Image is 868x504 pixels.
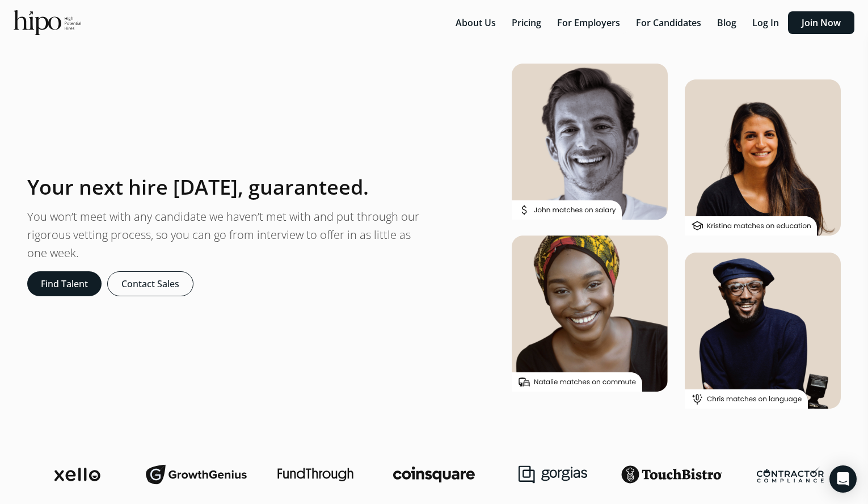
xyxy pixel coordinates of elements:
[449,16,505,29] a: About Us
[146,463,246,486] img: growthgenius-logo
[277,468,353,481] img: fundthrough-logo
[829,465,857,493] div: Open Intercom Messenger
[710,11,743,34] button: Blog
[449,11,503,34] button: About Us
[788,16,854,29] a: Join Now
[745,11,786,34] button: Log In
[550,11,627,34] button: For Employers
[629,11,708,34] button: For Candidates
[27,271,102,296] button: Find Talent
[54,468,100,481] img: xello-logo
[745,16,788,29] a: Log In
[14,10,81,35] img: official-logo
[512,64,841,409] img: landing-image
[629,16,710,29] a: For Candidates
[27,208,425,262] p: You won’t meet with any candidate we haven’t met with and put through our rigorous vetting proces...
[550,16,629,29] a: For Employers
[505,16,550,29] a: Pricing
[393,467,475,482] img: coinsquare-logo
[27,176,369,199] h1: Your next hire [DATE], guaranteed.
[107,271,193,296] button: Contact Sales
[519,465,587,484] img: gorgias-logo
[621,465,722,484] img: touchbistro-logo
[788,11,854,34] button: Join Now
[710,16,745,29] a: Blog
[505,11,548,34] button: Pricing
[757,467,824,482] img: contractor-compliance-logo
